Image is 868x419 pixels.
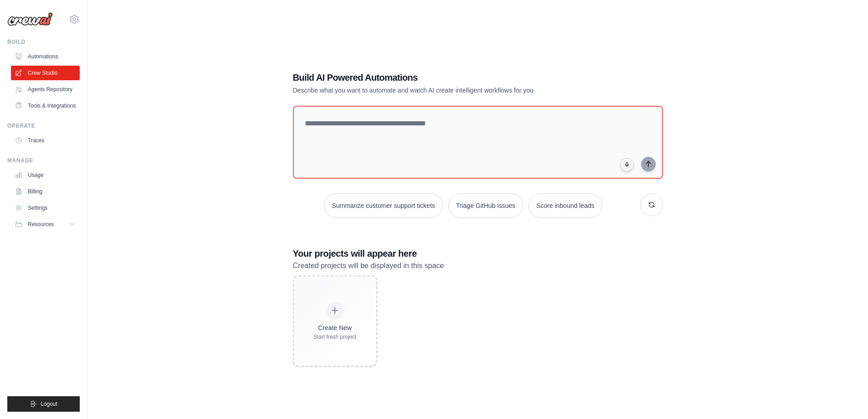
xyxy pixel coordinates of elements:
[313,323,357,332] div: Create New
[11,201,80,215] a: Settings
[11,98,80,113] a: Tools & Integrations
[7,12,53,26] img: Logo
[448,193,523,218] button: Triage GitHub issues
[313,333,357,341] div: Start fresh project
[11,133,80,148] a: Traces
[28,221,54,228] span: Resources
[640,193,663,216] button: Get new suggestions
[11,49,80,64] a: Automations
[7,157,80,164] div: Manage
[11,168,80,182] a: Usage
[7,396,80,412] button: Logout
[324,193,442,218] button: Summarize customer support tickets
[11,82,80,97] a: Agents Repository
[11,184,80,199] a: Billing
[293,260,663,272] p: Created projects will be displayed in this space
[11,66,80,80] a: Crew Studio
[7,122,80,129] div: Operate
[293,86,599,95] p: Describe what you want to automate and watch AI create intelligent workflows for you
[293,71,599,84] h1: Build AI Powered Automations
[529,193,602,218] button: Score inbound leads
[620,158,634,171] button: Click to speak your automation idea
[293,247,663,260] h3: Your projects will appear here
[7,38,80,46] div: Build
[41,400,57,408] span: Logout
[11,217,80,232] button: Resources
